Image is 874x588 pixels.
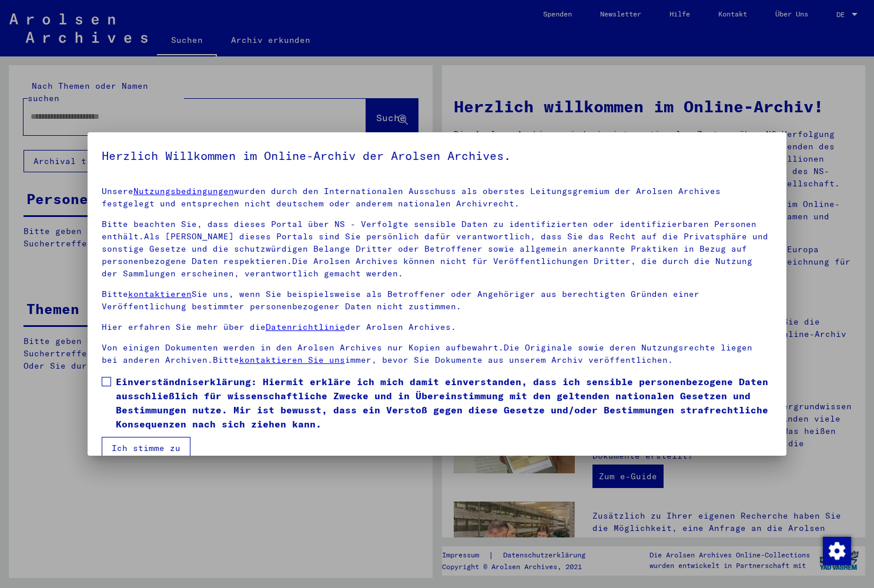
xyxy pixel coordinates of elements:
span: Einverständniserklärung: Hiermit erkläre ich mich damit einverstanden, dass ich sensible personen... [116,375,773,431]
p: Unsere wurden durch den Internationalen Ausschuss als oberstes Leitungsgremium der Arolsen Archiv... [102,185,773,210]
p: Von einigen Dokumenten werden in den Arolsen Archives nur Kopien aufbewahrt.Die Originale sowie d... [102,342,773,366]
img: Zustimmung ändern [823,537,851,565]
p: Bitte Sie uns, wenn Sie beispielsweise als Betroffener oder Angehöriger aus berechtigten Gründen ... [102,288,773,313]
button: Ich stimme zu [102,437,190,459]
p: Hier erfahren Sie mehr über die der Arolsen Archives. [102,321,773,333]
p: Bitte beachten Sie, dass dieses Portal über NS - Verfolgte sensible Daten zu identifizierten oder... [102,218,773,280]
h5: Herzlich Willkommen im Online-Archiv der Arolsen Archives. [102,146,773,165]
a: Nutzungsbedingungen [133,186,234,196]
div: Zustimmung ändern [822,536,850,564]
a: kontaktieren [128,289,192,299]
a: kontaktieren Sie uns [239,355,345,365]
a: Datenrichtlinie [266,322,345,332]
